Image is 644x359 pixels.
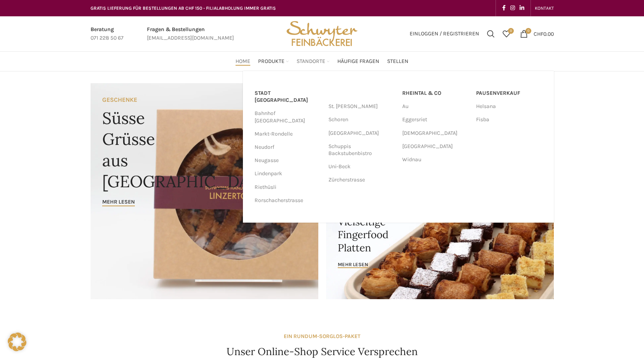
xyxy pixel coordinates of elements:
[326,191,554,299] a: Banner link
[535,0,554,16] a: KONTAKT
[255,141,321,154] a: Neudorf
[236,58,250,65] span: Home
[328,127,394,140] a: [GEOGRAPHIC_DATA]
[531,0,558,16] div: Secondary navigation
[499,26,514,42] a: 0
[284,30,360,37] a: Site logo
[258,58,284,65] span: Produkte
[284,333,360,340] strong: EIN RUNDUM-SORGLOS-PAKET
[147,25,234,43] a: Infobox link
[227,345,418,359] h4: Unser Online-Shop Service Versprechen
[499,26,514,42] div: Meine Wunschliste
[402,87,468,100] a: RHEINTAL & CO
[402,153,468,166] a: Widnau
[476,100,542,113] a: Helsana
[535,5,554,11] span: KONTAKT
[328,160,394,173] a: Uni-Beck
[297,54,330,69] a: Standorte
[525,28,531,34] span: 0
[476,87,542,100] a: Pausenverkauf
[387,54,408,69] a: Stellen
[328,173,394,186] a: Zürcherstrasse
[91,5,276,11] span: GRATIS LIEFERUNG FÜR BESTELLUNGEN AB CHF 150 - FILIALABHOLUNG IMMER GRATIS
[517,3,527,14] a: Linkedin social link
[255,194,321,207] a: Rorschacherstrasse
[534,30,554,37] bdi: 0.00
[337,58,379,65] span: Häufige Fragen
[402,127,468,140] a: [DEMOGRAPHIC_DATA]
[406,26,483,42] a: Einloggen / Registrieren
[87,54,558,69] div: Main navigation
[255,181,321,194] a: Riethüsli
[534,30,543,37] span: CHF
[91,25,124,43] a: Infobox link
[328,100,394,113] a: St. [PERSON_NAME]
[410,31,479,37] span: Einloggen / Registrieren
[387,58,408,65] span: Stellen
[255,167,321,180] a: Lindenpark
[91,83,318,299] a: Banner link
[476,113,542,126] a: Fisba
[508,28,514,34] span: 0
[402,140,468,153] a: [GEOGRAPHIC_DATA]
[328,140,394,160] a: Schuppis Backstubenbistro
[255,127,321,141] a: Markt-Rondelle
[328,113,394,126] a: Schoren
[500,3,508,14] a: Facebook social link
[255,107,321,127] a: Bahnhof [GEOGRAPHIC_DATA]
[402,100,468,113] a: Au
[236,54,250,69] a: Home
[255,154,321,167] a: Neugasse
[402,113,468,126] a: Eggersriet
[284,16,360,51] img: Bäckerei Schwyter
[516,26,558,42] a: 0 CHF0.00
[258,54,289,69] a: Produkte
[337,54,379,69] a: Häufige Fragen
[508,3,517,14] a: Instagram social link
[483,26,499,42] a: Suchen
[297,58,325,65] span: Standorte
[255,87,321,107] a: Stadt [GEOGRAPHIC_DATA]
